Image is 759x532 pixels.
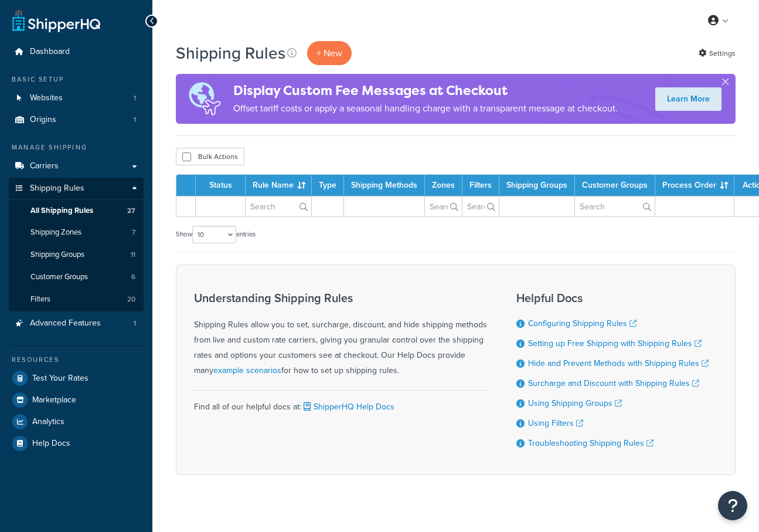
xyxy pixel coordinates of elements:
a: Customer Groups 6 [9,266,144,288]
span: 1 [134,115,136,125]
h4: Display Custom Fee Messages at Checkout [233,81,618,100]
li: Customer Groups [9,266,144,288]
a: Using Shipping Groups [528,397,622,409]
a: Origins 1 [9,109,144,131]
span: 1 [134,318,136,328]
a: Hide and Prevent Methods with Shipping Rules [528,357,709,370]
span: Shipping Zones [30,228,81,238]
li: Advanced Features [9,313,144,334]
span: Help Docs [32,439,70,449]
span: Websites [30,93,63,103]
span: 6 [131,272,135,282]
input: Search [425,196,462,216]
span: 20 [127,294,135,304]
li: Origins [9,109,144,131]
a: Marketplace [9,389,144,411]
a: Analytics [9,411,144,432]
th: Filters [462,175,499,196]
li: Websites [9,87,144,109]
h3: Helpful Docs [516,292,709,304]
li: Shipping Groups [9,244,144,266]
th: Status [196,175,246,196]
span: Origins [30,115,56,125]
p: + New [307,41,352,65]
a: Test Your Rates [9,368,144,389]
a: ShipperHQ Home [12,9,100,32]
div: Find all of our helpful docs at: [194,390,487,415]
span: Advanced Features [30,318,101,328]
img: duties-banner-06bc72dcb5fe05cb3f9472aba00be2ae8eb53ab6f0d8bb03d382ba314ac3c341.png [176,74,233,124]
a: Setting up Free Shipping with Shipping Rules [528,337,702,350]
select: Showentries [192,226,236,243]
a: ShipperHQ Help Docs [301,401,394,413]
span: 27 [127,206,135,216]
a: Filters 20 [9,289,144,310]
button: Bulk Actions [176,148,244,165]
div: Manage Shipping [9,143,144,153]
span: Customer Groups [30,272,88,282]
th: Process Order [655,175,734,196]
a: Advanced Features 1 [9,313,144,334]
span: Analytics [32,417,64,427]
span: 7 [132,228,135,238]
li: Shipping Rules [9,178,144,311]
a: Configuring Shipping Rules [528,317,637,330]
span: Marketplace [32,395,76,405]
a: Dashboard [9,41,144,63]
span: 1 [134,93,136,103]
th: Rule Name [246,175,312,196]
a: Shipping Zones 7 [9,222,144,243]
span: Dashboard [30,47,70,57]
a: Settings [699,45,736,62]
li: Filters [9,289,144,310]
input: Search [246,196,311,216]
p: Offset tariff costs or apply a seasonal handling charge with a transparent message at checkout. [233,100,618,117]
th: Zones [425,175,462,196]
a: Using Filters [528,417,583,429]
a: Shipping Groups 11 [9,244,144,266]
a: Help Docs [9,433,144,454]
div: Resources [9,355,144,365]
th: Customer Groups [575,175,655,196]
a: Carriers [9,155,144,177]
span: Shipping Groups [30,250,84,260]
div: Basic Setup [9,74,144,84]
h3: Understanding Shipping Rules [194,292,487,304]
span: 11 [131,250,135,260]
label: Show entries [176,226,256,243]
a: Troubleshooting Shipping Rules [528,437,654,449]
a: All Shipping Rules 27 [9,200,144,222]
span: Shipping Rules [30,184,84,194]
span: All Shipping Rules [30,206,93,216]
li: All Shipping Rules [9,200,144,222]
a: Surcharge and Discount with Shipping Rules [528,377,699,389]
h1: Shipping Rules [176,42,285,65]
span: Filters [30,294,50,304]
span: Carriers [30,161,59,171]
th: Shipping Groups [499,175,575,196]
th: Shipping Methods [344,175,425,196]
input: Search [462,196,499,216]
th: Type [312,175,344,196]
button: Open Resource Center [718,491,747,520]
a: Learn More [655,87,721,111]
a: Shipping Rules [9,178,144,199]
div: Shipping Rules allow you to set, surcharge, discount, and hide shipping methods from live and cus... [194,292,487,378]
a: Websites 1 [9,87,144,109]
span: Test Your Rates [32,374,89,384]
a: example scenarios [213,364,281,377]
li: Shipping Zones [9,222,144,243]
input: Search [575,196,655,216]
